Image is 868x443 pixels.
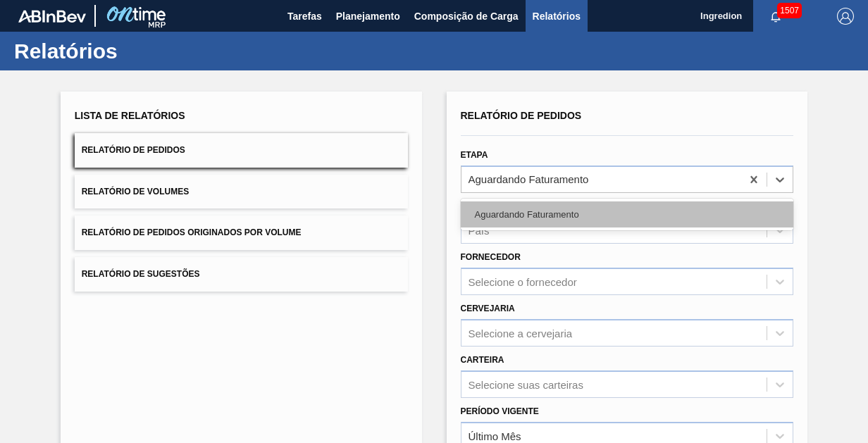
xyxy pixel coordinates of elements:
[469,225,490,237] div: País
[287,8,322,25] span: Tarefas
[75,175,408,209] button: Relatório de Volumes
[461,406,539,416] label: Período Vigente
[14,43,264,59] h1: Relatórios
[414,8,519,25] span: Composição de Carga
[75,110,185,121] span: Lista de Relatórios
[18,10,86,23] img: TNhmsLtSVTkK8tSr43FrP2fwEKptu5GPRR3wAAAABJRU5ErkJggg==
[336,8,400,25] span: Planejamento
[75,257,408,292] button: Relatório de Sugestões
[75,216,408,250] button: Relatório de Pedidos Originados por Volume
[461,304,515,313] label: Cervejaria
[469,430,521,442] div: Último Mês
[753,6,798,26] button: Notificações
[75,133,408,168] button: Relatório de Pedidos
[82,269,200,279] span: Relatório de Sugestões
[461,150,488,160] label: Etapa
[533,8,581,25] span: Relatórios
[469,378,583,390] div: Selecione suas carteiras
[777,3,802,18] span: 1507
[461,252,521,262] label: Fornecedor
[469,276,577,288] div: Selecione o fornecedor
[837,8,854,25] img: Logout
[461,110,582,121] span: Relatório de Pedidos
[461,355,504,365] label: Carteira
[82,187,189,196] span: Relatório de Volumes
[469,327,573,339] div: Selecione a cervejaria
[82,227,302,237] span: Relatório de Pedidos Originados por Volume
[82,145,185,155] span: Relatório de Pedidos
[461,201,794,227] div: Aguardando Faturamento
